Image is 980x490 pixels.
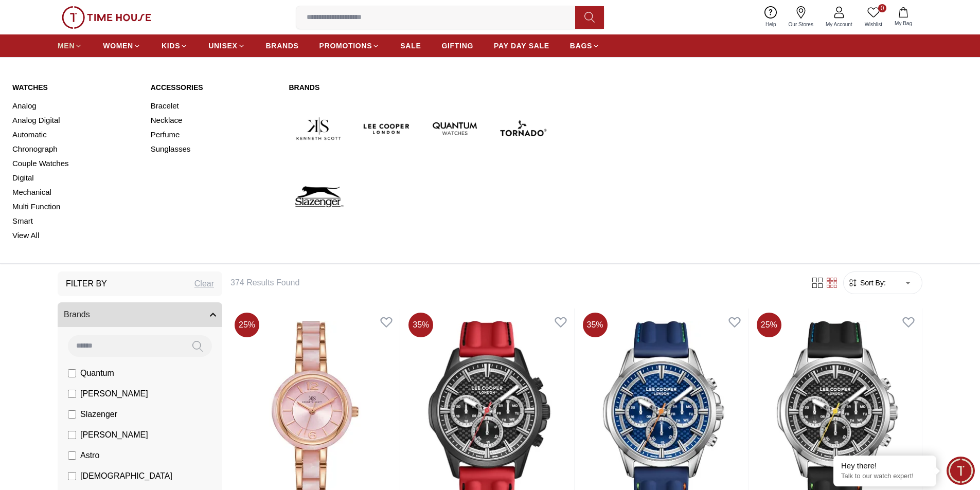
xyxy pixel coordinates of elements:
input: [PERSON_NAME] [68,431,76,439]
input: Astro [68,451,76,460]
a: Sunglasses [151,142,277,156]
span: UNISEX [208,41,237,51]
span: BAGS [570,41,592,51]
span: Our Stores [785,21,817,28]
span: My Bag [890,20,916,27]
div: Chat Widget [947,457,975,485]
a: Help [759,4,782,30]
a: UNISEX [208,37,245,55]
img: Quantum [425,99,485,158]
span: PROMOTIONS [319,41,372,51]
span: [PERSON_NAME] [80,429,148,441]
span: Brands [64,308,90,321]
a: Necklace [151,113,277,128]
h6: 374 Results Found [230,277,798,289]
span: Astro [80,449,99,462]
div: Clear [194,278,214,290]
img: ... [62,6,151,29]
a: KIDS [162,37,188,55]
span: Help [761,21,780,28]
a: Mechanical [12,185,138,199]
a: SALE [400,37,421,55]
a: MEN [58,37,82,55]
img: Lee Cooper [357,99,417,158]
a: Chronograph [12,142,138,156]
span: 35 % [583,313,608,337]
a: Couple Watches [12,156,138,171]
span: MEN [58,41,75,51]
span: Sort By: [858,278,886,288]
a: View All [12,228,138,243]
a: Smart [12,214,138,228]
a: Analog [12,99,138,113]
a: Analog Digital [12,113,138,128]
span: Wishlist [861,21,886,28]
a: Automatic [12,128,138,142]
div: Hey there! [841,461,929,471]
span: 25 % [235,313,259,337]
a: PAY DAY SALE [494,37,549,55]
a: Accessories [151,82,277,93]
span: My Account [822,21,857,28]
a: Multi Function [12,199,138,214]
a: PROMOTIONS [319,37,380,55]
span: KIDS [162,41,180,51]
span: BRANDS [266,41,299,51]
a: Perfume [151,128,277,142]
input: Slazenger [68,410,76,419]
span: SALE [400,41,421,51]
span: 35 % [408,313,433,337]
input: [DEMOGRAPHIC_DATA] [68,472,76,480]
button: Sort By: [848,278,886,288]
span: Quantum [80,367,114,379]
span: 25 % [757,313,781,337]
img: Slazenger [289,167,348,226]
a: 0Wishlist [859,4,888,30]
h3: Filter By [66,278,107,290]
span: GIFTING [441,41,473,51]
img: Tornado [493,99,553,158]
span: PAY DAY SALE [494,41,549,51]
button: My Bag [888,5,918,29]
img: Kenneth Scott [289,99,348,158]
a: Bracelet [151,99,277,113]
a: GIFTING [441,37,473,55]
span: Slazenger [80,408,117,421]
a: BRANDS [266,37,299,55]
button: Brands [58,302,222,327]
span: 0 [878,4,886,12]
p: Talk to our watch expert! [841,472,929,481]
span: [DEMOGRAPHIC_DATA] [80,470,172,482]
input: [PERSON_NAME] [68,390,76,398]
span: [PERSON_NAME] [80,388,148,400]
a: BAGS [570,37,600,55]
a: WOMEN [103,37,141,55]
a: Brands [289,82,553,93]
a: Our Stores [782,4,819,30]
span: WOMEN [103,41,133,51]
input: Quantum [68,369,76,377]
a: Digital [12,171,138,185]
a: Watches [12,82,138,93]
